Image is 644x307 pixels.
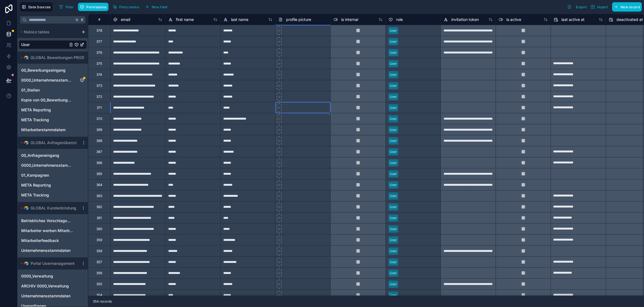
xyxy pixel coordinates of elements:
[21,77,73,83] span: 0000_Unternehmensstammdaten
[390,127,397,132] div: User
[19,86,87,95] div: 01_Stellen
[390,83,397,88] div: User
[96,84,102,88] div: 373
[451,17,479,22] span: invitation token
[612,2,642,12] button: New record
[565,2,589,12] button: Export
[18,26,88,307] div: scrollable content
[390,182,397,187] div: User
[19,260,79,267] button: Airtable LogoPortal Usermanagement
[616,17,643,22] span: deactivated at
[597,5,608,9] span: Import
[19,204,79,212] button: Airtable LogoGLOBAL Kundenbindung
[19,246,87,255] div: Unternehmensstammdaten
[390,271,397,276] div: User
[576,5,587,9] span: Export
[21,238,59,243] span: Mitarbeiterfeedback
[96,117,102,121] div: 370
[390,39,397,44] div: User
[19,151,87,160] div: 00_Anfrageneingang
[21,68,66,73] span: 00_Bewerbungseingang
[19,96,87,104] div: Kopie von 00_Bewerbungseingang
[152,5,167,9] span: New field
[19,236,87,245] div: Mitarbeiterfeedback
[31,261,75,266] span: Portal Usermanagement
[96,128,102,132] div: 369
[24,55,28,60] img: Airtable Logo
[21,127,66,133] span: Mitarbeiterstammdatem
[96,249,102,253] div: 358
[19,76,87,85] div: 0000_Unternehmensstammdaten
[390,293,397,298] div: User
[96,183,102,187] div: 364
[96,172,102,176] div: 365
[78,3,108,11] button: Permissions
[21,228,73,233] span: Mitarbeiter werben Mitarbeiter
[21,218,73,223] span: Betriebliches Vorschlagswesen
[19,226,87,235] div: Mitarbeiter werben Mitarbeiter
[390,94,397,99] div: User
[111,3,141,11] button: Find column
[21,163,73,168] span: 0000_Unternehmensstammdaten
[390,149,397,154] div: User
[390,105,397,110] div: User
[621,5,640,9] span: New record
[21,293,70,299] span: Unternehmensstammdaten
[121,17,130,22] span: email
[96,161,102,165] div: 366
[21,173,49,178] span: 01_Kampagnen
[96,282,102,286] div: 355
[97,216,102,220] div: 361
[390,50,397,55] div: User
[390,216,397,220] div: User
[78,3,110,11] a: Permissions
[19,191,87,200] div: META Tracking
[19,139,79,147] button: Airtable LogoGLOBAL Anfragenübersicht
[28,5,51,9] span: Data Sources
[96,293,102,297] div: 354
[19,216,87,225] div: Betriebliches Vorschlagswesen
[96,194,102,198] div: 363
[21,248,70,253] span: Unternehmensstammdaten
[96,28,102,33] div: 378
[390,171,397,176] div: User
[96,72,102,77] div: 374
[21,283,69,289] span: ARCHIV 0000_Verwaltung
[86,5,106,9] span: Permissions
[19,272,87,281] div: 0000_Verwaltung
[31,205,76,211] span: GLOBAL Kundenbindung
[176,17,194,22] span: first name
[19,292,87,300] div: Unternehmensstammdaten
[21,87,40,93] span: 01_Stellen
[21,97,73,103] span: Kopie von 00_Bewerbungseingang
[21,192,49,198] span: META Tracking
[390,260,397,265] div: User
[390,282,397,287] div: User
[96,238,102,242] div: 359
[96,39,102,44] div: 377
[561,17,585,22] span: last active at
[589,2,610,12] button: Import
[96,150,102,154] div: 367
[21,117,49,123] span: META Tracking
[19,282,87,290] div: ARCHIV 0000_Verwaltung
[80,18,84,22] span: K
[19,181,87,190] div: META Reporting
[24,206,28,210] img: Airtable Logo
[24,29,50,35] span: Noloco tables
[24,141,28,145] img: Airtable Logo
[21,42,30,47] span: User
[390,138,397,143] div: User
[390,204,397,209] div: User
[31,140,81,146] span: GLOBAL Anfragenübersicht
[390,28,397,33] div: User
[390,116,397,121] div: User
[610,2,642,12] a: New record
[93,17,106,21] div: #
[21,182,51,188] span: META Reporting
[21,107,51,113] span: META Reporting
[19,125,87,134] div: Mitarbeiterstammdatem
[97,106,102,110] div: 371
[66,5,74,9] span: Filter
[396,17,403,22] span: role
